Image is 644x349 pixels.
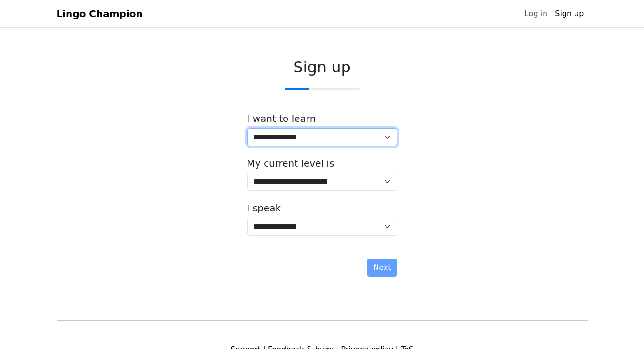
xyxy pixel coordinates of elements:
[57,4,143,23] a: Lingo Champion
[247,58,397,76] h2: Sign up
[247,158,335,169] label: My current level is
[551,4,587,23] a: Sign up
[521,4,551,23] a: Log in
[247,202,281,214] label: I speak
[247,113,316,124] label: I want to learn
